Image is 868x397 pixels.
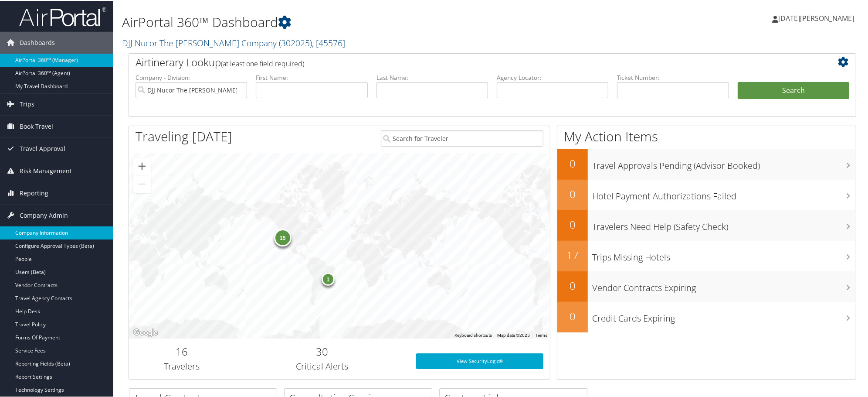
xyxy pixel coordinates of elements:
button: Zoom in [133,157,151,174]
h2: 0 [557,308,588,323]
h1: AirPortal 360™ Dashboard [122,12,616,31]
h2: 17 [557,247,588,262]
h2: 30 [241,343,403,358]
label: Agency Locator: [497,72,608,81]
span: Reporting [20,181,48,203]
a: Open this area in Google Maps (opens a new window) [131,326,160,338]
span: ( 302025 ) [279,36,312,48]
span: Map data ©2025 [497,332,530,337]
span: Travel Approval [20,137,65,159]
h3: Hotel Payment Authorizations Failed [592,185,856,202]
h3: Trips Missing Hotels [592,246,856,263]
label: Last Name: [376,72,488,81]
span: , [ 45576 ] [312,36,345,48]
a: Terms (opens in new tab) [535,332,547,337]
a: 17Trips Missing Hotels [557,240,856,270]
button: Zoom out [133,175,151,192]
span: Book Travel [20,115,53,137]
a: 0Travelers Need Help (Safety Check) [557,209,856,240]
a: 0Hotel Payment Authorizations Failed [557,179,856,209]
a: 0Credit Cards Expiring [557,301,856,332]
h2: 0 [557,186,588,201]
a: [DATE][PERSON_NAME] [772,4,863,31]
h2: 0 [557,155,588,170]
h3: Travelers [136,359,227,372]
span: Trips [20,92,34,114]
h2: 16 [136,343,227,358]
span: [DATE][PERSON_NAME] [778,13,854,22]
div: 1 [322,272,335,285]
h2: Airtinerary Lookup [136,54,789,69]
input: Search for Traveler [381,130,543,146]
h3: Travel Approvals Pending (Advisor Booked) [592,154,856,171]
h2: 0 [557,277,588,292]
h3: Critical Alerts [241,359,403,372]
a: 0Vendor Contracts Expiring [557,270,856,301]
label: First Name: [256,72,367,81]
h3: Travelers Need Help (Safety Check) [592,216,856,232]
label: Company - Division: [136,72,247,81]
span: (at least one field required) [221,58,304,68]
a: View SecurityLogic® [416,353,543,368]
span: Company Admin [20,204,68,226]
label: Ticket Number: [617,72,729,81]
img: airportal-logo.png [19,6,106,26]
h1: My Action Items [557,127,856,145]
span: Dashboards [20,31,55,53]
h2: 0 [557,216,588,231]
div: 15 [274,228,292,245]
h3: Vendor Contracts Expiring [592,277,856,293]
button: Keyboard shortcuts [454,332,492,338]
button: Search [738,81,849,99]
span: Risk Management [20,159,72,181]
a: DJJ Nucor The [PERSON_NAME] Company [122,36,345,48]
h3: Credit Cards Expiring [592,307,856,324]
a: 0Travel Approvals Pending (Advisor Booked) [557,148,856,179]
h1: Traveling [DATE] [136,127,232,145]
img: Google [131,326,160,338]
